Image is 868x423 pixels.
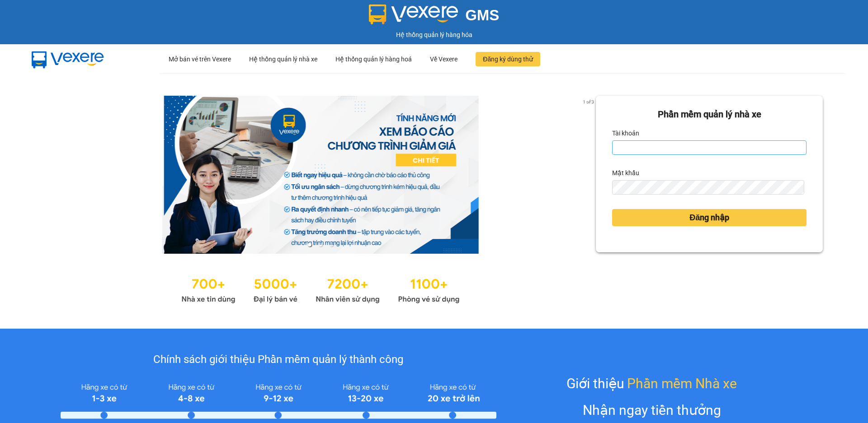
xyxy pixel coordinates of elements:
img: Statistics.png [181,272,460,306]
div: Mở bán vé trên Vexere [169,45,231,74]
div: Hệ thống quản lý nhà xe [249,45,317,74]
div: Về Vexere [430,45,458,74]
img: mbUUG5Q.png [23,44,113,74]
li: slide item 2 [319,243,322,246]
div: Phần mềm quản lý nhà xe [612,107,807,121]
div: Giới thiệu [566,373,737,394]
button: previous slide / item [45,96,58,254]
input: Mật khẩu [612,180,804,195]
li: slide item 3 [330,243,333,246]
label: Tài khoản [612,126,639,140]
input: Tài khoản [612,140,807,155]
button: Đăng nhập [612,209,807,226]
span: Đăng ký dùng thử [483,54,533,64]
li: slide item 1 [308,243,311,246]
img: logo 2 [369,5,458,24]
div: Nhận ngay tiền thưởng [583,400,721,421]
div: Hệ thống quản lý hàng hoá [335,45,412,74]
a: GMS [369,14,500,21]
span: Phần mềm Nhà xe [627,373,737,394]
div: Hệ thống quản lý hàng hóa [2,30,866,40]
button: Đăng ký dùng thử [476,52,540,66]
span: GMS [465,7,499,23]
span: Đăng nhập [689,211,729,224]
label: Mật khẩu [612,166,639,180]
p: 1 of 3 [580,96,596,107]
div: Chính sách giới thiệu Phần mềm quản lý thành công [61,351,496,368]
button: next slide / item [583,96,596,254]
